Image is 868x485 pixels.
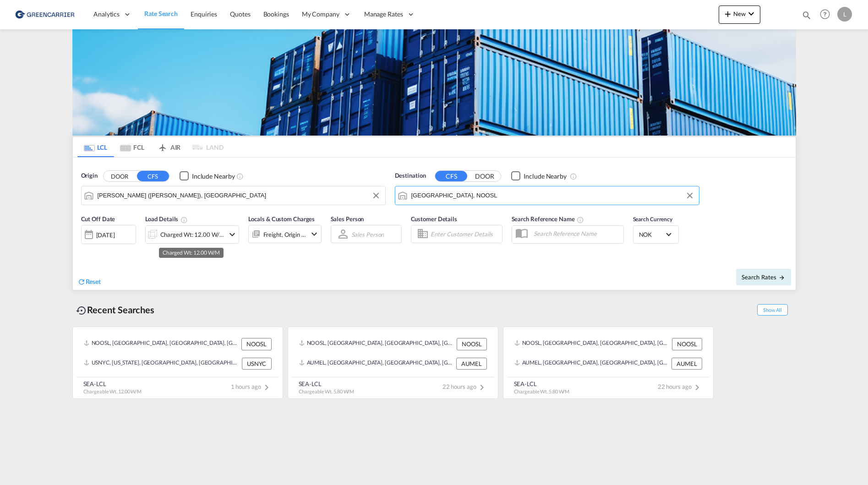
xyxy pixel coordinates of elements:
[570,173,577,180] md-icon: Unchecked: Ignores neighbouring ports when fetching rates.Checked : Includes neighbouring ports w...
[86,278,101,285] span: Reset
[639,230,665,239] span: NOK
[671,358,702,370] div: AUMEL
[299,388,355,394] span: Chargeable Wt. 5.80 W/M
[231,383,272,390] span: 1 hours ago
[84,358,240,370] div: USNYC, New York, NY, United States, North America, Americas
[457,338,487,350] div: NOOSL
[331,215,364,223] span: Sales Person
[779,274,785,281] md-icon: icon-arrow-right
[84,338,239,350] div: NOOSL, Oslo, Norway, Northern Europe, Europe
[658,383,703,390] span: 22 hours ago
[248,215,315,223] span: Locals & Custom Charges
[248,225,322,243] div: Freight Origin Destinationicon-chevron-down
[514,380,570,388] div: SEA-LCL
[83,380,142,388] div: SEA-LCL
[512,215,584,223] span: Search Reference Name
[72,300,158,320] div: Recent Searches
[514,358,669,370] div: AUMEL, Melbourne, Australia, Oceania, Oceania
[672,338,702,350] div: NOOSL
[837,7,852,22] div: L
[511,171,567,181] md-checkbox: Checkbox No Ink
[14,4,76,25] img: e39c37208afe11efa9cb1d7a6ea7d6f5.png
[364,10,403,19] span: Manage Rates
[722,10,757,17] span: New
[395,171,426,180] span: Destination
[736,269,791,285] button: Search Ratesicon-arrow-right
[442,383,487,390] span: 22 hours ago
[159,248,224,258] md-tooltip: Charged Wt: 12.00 W/M
[476,382,487,393] md-icon: icon-chevron-right
[72,327,283,399] recent-search-card: NOOSL, [GEOGRAPHIC_DATA], [GEOGRAPHIC_DATA], [GEOGRAPHIC_DATA], [GEOGRAPHIC_DATA] NOOSLUSNYC, [US...
[104,171,136,181] button: DOOR
[817,6,837,23] div: Help
[683,189,697,202] button: Clear Input
[151,137,187,157] md-tab-item: AIR
[529,227,623,240] input: Search Reference Name
[230,10,250,18] span: Quotes
[73,158,796,290] div: Origin DOOR CFS Checkbox No InkUnchecked: Ignores neighbouring ports when fetching rates.Checked ...
[742,273,786,281] span: Search Rates
[144,10,178,17] span: Rate Search
[263,10,289,18] span: Bookings
[114,137,151,157] md-tab-item: FCL
[435,171,467,181] button: CFS
[722,8,733,19] md-icon: icon-plus 400-fg
[81,215,115,223] span: Cut Off Date
[757,304,787,316] span: Show All
[469,171,501,181] button: DOOR
[299,358,454,370] div: AUMEL, Melbourne, Australia, Oceania, Oceania
[180,216,188,223] md-icon: Chargeable Weight
[395,186,699,205] md-input-container: Oslo, NOOSL
[83,388,142,394] span: Chargeable Wt. 12.00 W/M
[299,338,454,350] div: NOOSL, Oslo, Norway, Northern Europe, Europe
[77,137,114,157] md-tab-item: LCL
[236,173,244,180] md-icon: Unchecked: Ignores neighbouring ports when fetching rates.Checked : Includes neighbouring ports w...
[81,243,88,256] md-datepicker: Select
[137,171,169,181] button: CFS
[817,6,833,22] span: Help
[692,382,703,393] md-icon: icon-chevron-right
[431,227,499,241] input: Enter Customer Details
[577,216,584,223] md-icon: Your search will be saved by the below given name
[263,228,306,241] div: Freight Origin Destination
[638,228,674,241] md-select: Select Currency: kr NOKNorway Krone
[719,5,760,24] button: icon-plus 400-fgNewicon-chevron-down
[411,189,694,202] input: Search by Port
[160,228,225,241] div: Charged Wt: 12.00 W/M
[77,278,86,286] md-icon: icon-refresh
[503,327,714,399] recent-search-card: NOOSL, [GEOGRAPHIC_DATA], [GEOGRAPHIC_DATA], [GEOGRAPHIC_DATA], [GEOGRAPHIC_DATA] NOOSLAUMEL, [GE...
[299,380,355,388] div: SEA-LCL
[76,305,87,316] md-icon: icon-backup-restore
[227,229,238,240] md-icon: icon-chevron-down
[514,338,670,350] div: NOOSL, Oslo, Norway, Northern Europe, Europe
[145,225,239,244] div: Charged Wt: 12.00 W/Micon-chevron-down
[81,171,98,180] span: Origin
[261,382,272,393] md-icon: icon-chevron-right
[411,215,457,223] span: Customer Details
[192,172,235,181] div: Include Nearby
[514,388,570,394] span: Chargeable Wt. 5.80 W/M
[93,10,120,19] span: Analytics
[802,10,812,24] div: icon-magnify
[145,215,188,223] span: Load Details
[350,228,385,241] md-select: Sales Person
[180,171,235,181] md-checkbox: Checkbox No Ink
[77,277,101,287] div: icon-refreshReset
[456,358,487,370] div: AUMEL
[77,137,224,157] md-pagination-wrapper: Use the left and right arrow keys to navigate between tabs
[157,142,168,149] md-icon: icon-airplane
[524,172,567,181] div: Include Nearby
[82,186,385,205] md-input-container: Jawaharlal Nehru (Nhava Sheva), INNSA
[96,231,115,239] div: [DATE]
[309,229,320,240] md-icon: icon-chevron-down
[191,10,217,18] span: Enquiries
[72,29,796,136] img: GreenCarrierFCL_LCL.png
[369,189,383,202] button: Clear Input
[81,225,136,244] div: [DATE]
[746,8,757,19] md-icon: icon-chevron-down
[288,327,498,399] recent-search-card: NOOSL, [GEOGRAPHIC_DATA], [GEOGRAPHIC_DATA], [GEOGRAPHIC_DATA], [GEOGRAPHIC_DATA] NOOSLAUMEL, [GE...
[242,358,272,370] div: USNYC
[633,216,673,223] span: Search Currency
[302,10,339,19] span: My Company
